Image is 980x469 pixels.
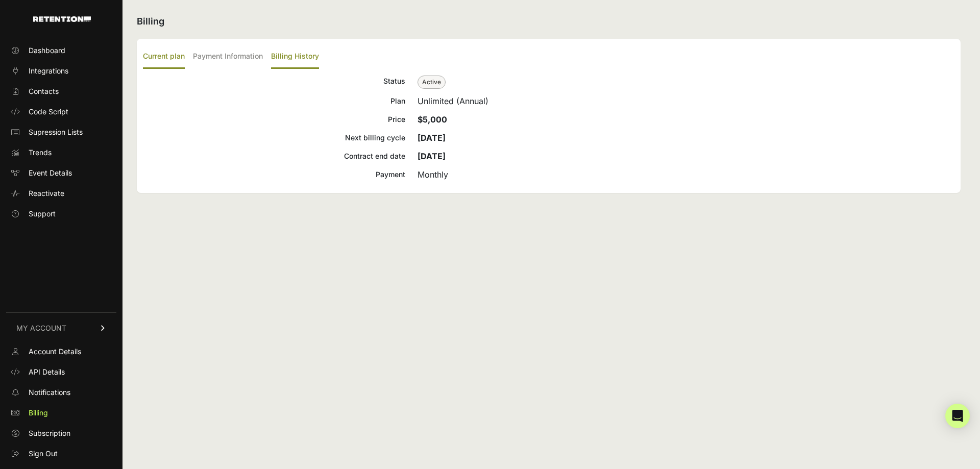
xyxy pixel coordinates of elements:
[29,86,59,96] span: Contacts
[29,188,64,199] span: Reactivate
[29,45,65,56] span: Dashboard
[418,95,954,107] div: Unlimited (Annual)
[6,405,116,421] a: Billing
[29,107,68,117] span: Code Script
[6,63,116,79] a: Integrations
[29,127,83,137] span: Supression Lists
[6,364,116,380] a: API Details
[6,312,116,343] a: MY ACCOUNT
[418,114,447,125] strong: $5,000
[29,347,81,357] span: Account Details
[143,113,405,126] div: Price
[6,165,116,181] a: Event Details
[29,408,48,418] span: Billing
[418,168,954,181] div: Monthly
[6,83,116,100] a: Contacts
[29,387,70,398] span: Notifications
[33,16,91,22] img: Retention.com
[6,343,116,360] a: Account Details
[143,75,405,89] div: Status
[6,206,116,222] a: Support
[143,95,405,107] div: Plan
[143,132,405,144] div: Next billing cycle
[29,209,56,219] span: Support
[29,367,65,377] span: API Details
[6,144,116,161] a: Trends
[6,425,116,441] a: Subscription
[193,45,263,69] label: Payment Information
[29,168,72,178] span: Event Details
[143,168,405,181] div: Payment
[29,66,68,76] span: Integrations
[418,133,446,143] strong: [DATE]
[945,404,970,428] div: Open Intercom Messenger
[137,14,961,29] h2: Billing
[6,42,116,59] a: Dashboard
[143,45,185,69] label: Current plan
[271,45,319,69] label: Billing History
[418,151,446,161] strong: [DATE]
[143,150,405,162] div: Contract end date
[16,323,66,333] span: MY ACCOUNT
[6,384,116,401] a: Notifications
[418,76,446,89] span: Active
[29,428,70,438] span: Subscription
[29,147,52,158] span: Trends
[29,449,58,459] span: Sign Out
[6,446,116,462] a: Sign Out
[6,104,116,120] a: Code Script
[6,124,116,140] a: Supression Lists
[6,185,116,202] a: Reactivate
